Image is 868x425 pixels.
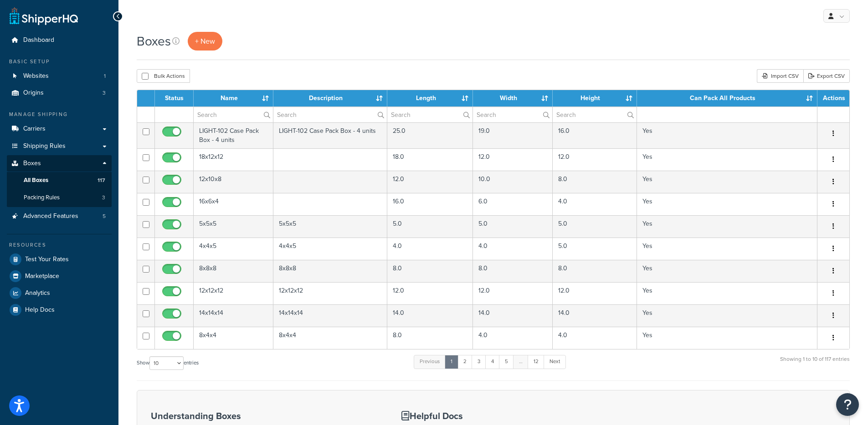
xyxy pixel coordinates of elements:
td: 12x12x12 [194,282,273,304]
a: 3 [472,355,486,369]
td: 16.0 [387,193,473,215]
li: Origins [7,85,112,101]
button: Open Resource Center [836,393,859,416]
td: 14.0 [473,304,553,327]
span: Websites [23,72,49,80]
a: Help Docs [7,302,112,318]
li: Advanced Features [7,208,112,225]
span: Origins [23,89,44,97]
a: Marketplace [7,268,112,284]
span: Advanced Features [23,212,78,220]
input: Search [273,107,387,122]
td: 4.0 [387,238,473,260]
select: Showentries [149,356,184,370]
td: Yes [637,260,817,282]
td: Yes [637,171,817,193]
a: 2 [457,355,473,369]
span: Test Your Rates [25,256,69,263]
div: Import CSV [757,69,803,83]
li: Websites [7,68,112,85]
td: Yes [637,327,817,349]
td: 4x4x5 [273,238,388,260]
button: Bulk Actions [137,69,190,83]
td: Yes [637,148,817,171]
td: 5.0 [553,215,637,238]
input: Search [473,107,552,122]
h3: Understanding Boxes [151,411,379,421]
td: 5.0 [553,238,637,260]
td: 4.0 [553,327,637,349]
td: Yes [637,215,817,238]
th: Height : activate to sort column ascending [553,90,637,106]
td: 16x6x4 [194,193,273,215]
a: ShipperHQ Home [10,7,78,25]
span: Help Docs [25,306,55,314]
td: 16.0 [553,122,637,148]
td: 4.0 [473,238,553,260]
h3: Helpful Docs [401,411,544,421]
a: Shipping Rules [7,138,112,155]
a: Test Your Rates [7,251,112,268]
td: 14.0 [387,304,473,327]
th: Length : activate to sort column ascending [387,90,473,106]
span: + New [195,36,215,46]
a: … [513,355,529,369]
th: Width : activate to sort column ascending [473,90,553,106]
a: Dashboard [7,32,112,49]
input: Search [387,107,473,122]
td: Yes [637,122,817,148]
th: Can Pack All Products : activate to sort column ascending [637,90,817,106]
li: All Boxes [7,172,112,189]
span: 3 [102,194,105,202]
td: 12.0 [553,148,637,171]
td: 8.0 [473,260,553,282]
h1: Boxes [137,32,171,50]
td: 6.0 [473,193,553,215]
span: Packing Rules [24,194,60,202]
td: 12x10x8 [194,171,273,193]
td: 18x12x12 [194,148,273,171]
td: 8x8x8 [273,260,388,282]
input: Search [194,107,273,122]
a: Websites 1 [7,68,112,85]
td: LIGHT-102 Case Pack Box - 4 units [273,122,388,148]
li: Boxes [7,155,112,207]
td: 18.0 [387,148,473,171]
td: 4.0 [473,327,553,349]
th: Description : activate to sort column ascending [273,90,388,106]
label: Show entries [137,356,199,370]
th: Actions [817,90,849,106]
td: 8x8x8 [194,260,273,282]
li: Analytics [7,285,112,301]
span: Marketplace [25,273,59,280]
a: Boxes [7,155,112,172]
td: 5.0 [387,215,473,238]
td: 8x4x4 [273,327,388,349]
td: 8.0 [387,260,473,282]
span: Carriers [23,125,46,133]
li: Carriers [7,121,112,137]
div: Manage Shipping [7,111,112,118]
td: 12.0 [473,148,553,171]
td: 8.0 [553,171,637,193]
td: 8.0 [387,327,473,349]
td: 4.0 [553,193,637,215]
td: 12x12x12 [273,282,388,304]
td: LIGHT-102 Case Pack Box - 4 units [194,122,273,148]
td: Yes [637,238,817,260]
span: 5 [103,212,106,220]
a: Packing Rules 3 [7,189,112,206]
span: All Boxes [24,177,48,184]
a: Advanced Features 5 [7,208,112,225]
td: 12.0 [473,282,553,304]
td: Yes [637,304,817,327]
span: Boxes [23,160,41,167]
span: 1 [104,72,106,80]
div: Basic Setup [7,58,112,66]
a: Export CSV [803,69,850,83]
span: 3 [103,89,106,97]
td: 5x5x5 [194,215,273,238]
span: Analytics [25,289,50,297]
